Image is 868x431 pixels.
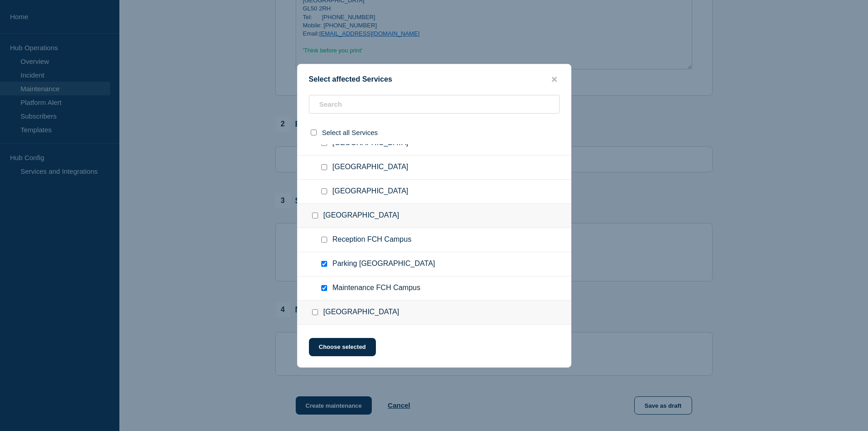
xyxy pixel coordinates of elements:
div: [GEOGRAPHIC_DATA] [298,204,571,228]
span: Reception FCH Campus [333,235,411,244]
div: Select affected Services [298,75,571,84]
input: Search [309,95,560,114]
input: Pittville Student Village checkbox [312,309,318,315]
button: close button [549,75,560,84]
span: Maintenance FCH Campus [333,284,421,293]
span: Select all Services [322,129,378,136]
input: Reception FCH Campus checkbox [321,237,327,243]
input: FCH Campus checkbox [312,213,318,218]
button: Choose selected [309,338,376,356]
input: Parking Park Campus checkbox [321,164,327,170]
span: [GEOGRAPHIC_DATA] [333,163,409,172]
div: [GEOGRAPHIC_DATA] [298,301,571,325]
span: Parking [GEOGRAPHIC_DATA] [333,260,435,269]
input: Parking FCH Campus checkbox [321,261,327,267]
input: Maintenance Park Campus checkbox [321,188,327,194]
span: [GEOGRAPHIC_DATA] [333,187,409,196]
input: Maintenance FCH Campus checkbox [321,285,327,291]
input: select all checkbox [311,130,317,135]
